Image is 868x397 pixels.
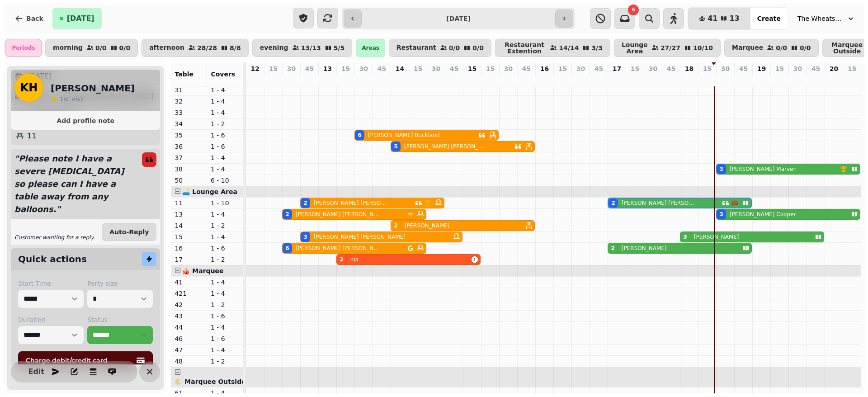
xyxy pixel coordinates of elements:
p: 421 [175,289,203,298]
p: 30 [287,64,296,73]
button: Restaurant0/00/0 [389,39,491,57]
p: 34 [175,119,203,128]
span: 🌤️ Marquee Outside [175,378,245,385]
span: 🎪 Marquee [182,267,223,274]
p: 1 - 4 [211,153,240,162]
p: 3 / 3 [591,45,603,51]
p: 0 [830,75,837,84]
p: 45 [667,64,675,73]
div: 2 [611,199,615,207]
p: morning [53,44,83,52]
p: 36 [175,142,203,151]
p: 12 [250,64,259,73]
p: 30 [793,64,802,73]
p: 30 [576,64,585,73]
p: 5 [306,75,313,84]
p: [PERSON_NAME] Cooper [730,211,796,218]
p: 45 [594,64,603,73]
p: 31 [175,85,203,95]
p: [PERSON_NAME] [PERSON_NAME] [404,143,487,150]
p: 1 - 2 [211,255,240,264]
span: Covers [211,71,235,78]
span: Back [26,15,43,22]
button: evening13/135/5 [252,39,353,57]
span: [DATE] [67,15,94,22]
label: Party size [87,279,153,288]
p: 43 [175,312,203,321]
p: 0 [740,75,747,84]
label: Duration [18,315,84,324]
p: 15 [631,64,639,73]
span: 41 [708,15,717,22]
p: 0 [414,75,421,84]
span: 13 [729,15,739,22]
p: 32 [175,97,203,106]
p: 1 - 2 [211,300,240,309]
p: 2 [342,75,349,84]
p: 45 [739,64,748,73]
button: Edit [27,363,45,381]
p: 30 [504,64,513,73]
p: 16 [175,244,203,253]
p: 45 [522,64,531,73]
p: 14 / 14 [559,45,579,51]
button: Add profile note [14,115,156,127]
p: 45 [811,64,820,73]
p: 0 [559,75,566,84]
button: Charge debit/credit card [18,351,153,369]
p: 6 - 10 [211,176,240,185]
p: 0 [269,75,277,84]
p: [PERSON_NAME] Buckland [368,132,440,139]
p: 0 [595,75,602,84]
p: [PERSON_NAME] Marven [730,165,797,173]
span: 1 [60,95,64,103]
span: Create [757,15,781,22]
p: 0 / 0 [800,45,811,51]
p: Lounge Area [622,42,648,54]
p: 1 - 10 [211,198,240,208]
h2: [PERSON_NAME] [51,82,135,95]
p: 35 [175,131,203,140]
p: 30 [432,64,440,73]
p: 17 [175,255,203,264]
p: 13 [175,210,203,219]
p: 0 [703,75,711,84]
div: 6 [285,245,289,252]
button: morning0/00/0 [45,39,138,57]
p: 1 - 4 [211,278,240,287]
p: 5 / 5 [334,45,345,51]
p: 4 [613,75,620,84]
p: 37 [175,153,203,162]
p: 15 [558,64,567,73]
p: 15 [848,64,856,73]
p: 1 - 2 [211,221,240,230]
button: Restaurant Extention14/143/3 [495,39,610,57]
p: 0 [794,75,801,84]
p: 6 [722,75,729,84]
p: 1 - 4 [211,165,240,174]
p: 46 [175,334,203,343]
p: 0 / 0 [776,45,787,51]
button: afternoon28/288/8 [142,39,249,57]
p: Marquee [732,44,763,52]
button: [DATE] [52,8,102,29]
p: 8 [288,75,295,84]
span: Table [175,71,193,78]
p: [PERSON_NAME] [PERSON_NAME] [314,233,406,241]
p: 1 - 4 [211,85,240,95]
p: 0 / 0 [119,45,131,51]
div: Periods [5,39,42,57]
p: 0 [450,75,458,84]
div: 3 [719,211,723,218]
p: 30 [721,64,730,73]
span: Add profile note [22,118,149,124]
p: 17 [613,64,621,73]
p: 42 [175,300,203,309]
p: [PERSON_NAME] [PERSON_NAME] [314,199,390,207]
div: 3 [303,233,307,241]
span: st [64,95,71,103]
p: 10 / 10 [693,45,713,51]
p: nia [350,256,359,263]
p: 14 [175,221,203,230]
p: 38 [175,165,203,174]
